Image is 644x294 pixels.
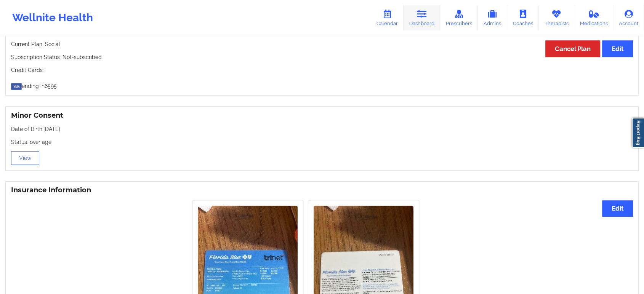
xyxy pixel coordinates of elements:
[11,111,633,120] h3: Minor Consent
[11,66,633,74] p: Credit Cards:
[371,5,404,30] a: Calendar
[602,200,633,217] button: Edit
[539,5,574,30] a: Therapists
[440,5,478,30] a: Prescribers
[11,138,633,146] p: Status: over age
[574,5,614,30] a: Medications
[404,5,440,30] a: Dashboard
[545,40,600,57] button: Cancel Plan
[11,151,39,165] button: View
[602,40,633,57] button: Edit
[11,125,633,133] p: Date of Birth: [DATE]
[632,118,644,148] a: Report Bug
[11,53,633,61] p: Subscription Status: Not-subscribed
[11,40,633,48] p: Current Plan: Social
[11,79,633,90] p: ending in 6595
[477,5,507,30] a: Admins
[613,5,644,30] a: Account
[507,5,539,30] a: Coaches
[11,186,633,195] h3: Insurance Information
